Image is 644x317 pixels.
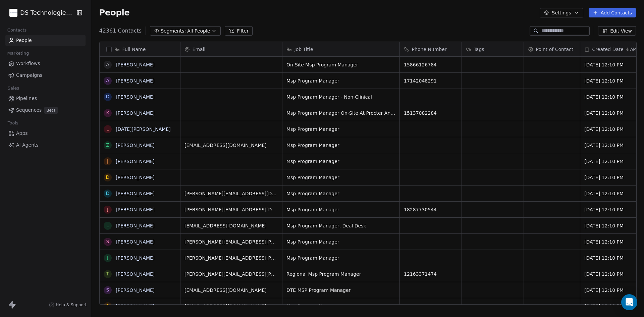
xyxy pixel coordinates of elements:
a: SequencesBeta [5,105,86,116]
a: AI Agents [5,140,86,151]
div: D [106,93,109,100]
a: [PERSON_NAME] [116,191,155,196]
div: L [106,222,109,229]
span: [EMAIL_ADDRESS][DOMAIN_NAME] [184,142,278,149]
a: Apps [5,128,86,139]
span: 42361 Contacts [99,27,142,35]
span: Help & Support [56,302,87,308]
span: [EMAIL_ADDRESS][DOMAIN_NAME] [184,303,278,310]
button: Edit View [598,26,636,36]
a: [DATE][PERSON_NAME] [116,126,171,132]
a: [PERSON_NAME] [116,255,155,261]
span: People [99,8,130,18]
div: J [107,158,108,165]
div: Tags [462,42,524,56]
a: Help & Support [49,302,87,308]
button: Settings [540,8,583,17]
a: [PERSON_NAME] [116,287,155,293]
span: Msp Program Manager [286,126,395,133]
span: Point of Contact [536,46,574,53]
a: [PERSON_NAME] [116,304,155,309]
span: [PERSON_NAME][EMAIL_ADDRESS][DOMAIN_NAME] [184,190,278,197]
span: Msp Program Manager [286,190,395,197]
div: D [106,190,109,197]
span: Tags [474,46,484,53]
span: [DATE] 12:10 PM [584,190,638,197]
span: Msp Program Manager [286,158,395,165]
span: Msp Program Manager [286,142,395,149]
span: AI Agents [16,142,39,149]
div: grid [100,57,180,305]
span: 15866126784 [404,61,458,68]
button: DS Technologies Inc [8,7,72,18]
span: [DATE] 12:10 PM [584,174,638,181]
div: L [106,125,109,133]
span: [PERSON_NAME][EMAIL_ADDRESS][PERSON_NAME][DOMAIN_NAME] [184,255,278,261]
div: A [106,77,109,84]
span: [DATE] 12:10 PM [584,110,638,116]
span: Beta [44,107,58,114]
span: Sales [5,83,22,93]
div: Email [180,42,282,56]
span: Job Title [294,46,313,53]
span: Msp Program Manager, Deal Desk [286,222,395,229]
a: Workflows [5,58,86,69]
span: Workflows [16,60,40,67]
span: 15137082284 [404,110,458,116]
a: [PERSON_NAME] [116,94,155,100]
a: [PERSON_NAME] [116,143,155,148]
div: Point of Contact [524,42,580,56]
span: Apps [16,130,28,137]
a: [PERSON_NAME] [116,159,155,164]
div: D [106,174,109,181]
div: Z [106,142,109,149]
span: [DATE] 12:10 PM [584,287,638,294]
a: People [5,35,86,46]
div: Open Intercom Messenger [621,294,637,310]
span: Msp Program Manager [286,206,395,213]
span: Msp Program Manager [286,239,395,245]
button: Add Contacts [589,8,636,17]
span: [DATE] 12:10 PM [584,255,638,261]
a: [PERSON_NAME] [116,207,155,212]
a: [PERSON_NAME] [116,62,155,67]
span: [DATE] 12:10 PM [584,222,638,229]
a: Pipelines [5,93,86,104]
span: 12163371474 [404,271,458,277]
a: Campaigns [5,70,86,81]
a: [PERSON_NAME] [116,175,155,180]
span: Full Name [122,46,146,53]
span: Created Date [592,46,624,53]
a: [PERSON_NAME] [116,271,155,277]
span: [DATE] 12:10 PM [584,303,638,310]
div: A [106,303,109,310]
span: Regional Msp Program Manager [286,271,395,277]
a: [PERSON_NAME] [116,239,155,245]
span: Msp Program Manager [286,303,395,310]
button: Filter [225,26,253,36]
span: Email [193,46,206,53]
div: Full Name [100,42,180,56]
span: [EMAIL_ADDRESS][DOMAIN_NAME] [184,222,278,229]
span: [DATE] 12:10 PM [584,206,638,213]
span: Msp Program Manager [286,77,395,84]
span: Tools [5,118,21,128]
span: Msp Program Manager [286,174,395,181]
div: Created DateAMT [580,42,642,56]
span: [PERSON_NAME][EMAIL_ADDRESS][DOMAIN_NAME] [184,206,278,213]
div: T [106,270,109,277]
span: [DATE] 12:10 PM [584,142,638,149]
span: DS Technologies Inc [20,8,74,17]
span: People [16,37,32,44]
span: AMT [630,47,639,52]
span: Campaigns [16,72,42,79]
a: [PERSON_NAME] [116,223,155,228]
span: Msp Program Manager On-Site At Procter And [PERSON_NAME] [286,110,395,116]
span: [DATE] 12:10 PM [584,239,638,245]
div: J [107,254,108,261]
div: S [106,238,109,245]
span: [DATE] 12:10 PM [584,158,638,165]
div: Job Title [282,42,399,56]
span: 17142048291 [404,77,458,84]
span: [PERSON_NAME][EMAIL_ADDRESS][PERSON_NAME][DOMAIN_NAME] [184,239,278,245]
